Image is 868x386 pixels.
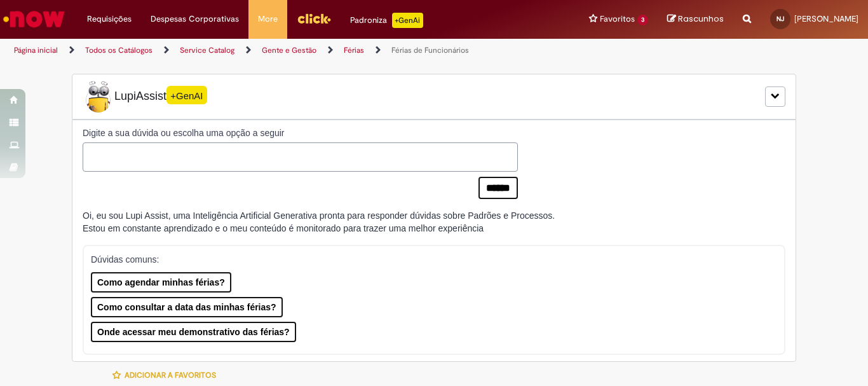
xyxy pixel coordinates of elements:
button: Como consultar a data das minhas férias? [91,297,283,317]
span: LupiAssist [83,81,207,113]
div: Padroniza [350,13,423,28]
div: Oi, eu sou Lupi Assist, uma Inteligência Artificial Generativa pronta para responder dúvidas sobr... [83,209,555,235]
img: Lupi [83,81,114,113]
span: 3 [637,15,648,25]
img: click_logo_yellow_360x200.png [297,9,331,28]
ul: Trilhas de página [10,39,569,62]
span: [PERSON_NAME] [794,13,858,24]
a: Férias de Funcionários [391,45,469,55]
p: Dúvidas comuns: [91,253,767,266]
a: Página inicial [14,45,58,55]
span: Rascunhos [678,13,724,25]
a: Service Catalog [180,45,234,55]
span: Requisições [87,13,132,25]
a: Férias [344,45,364,55]
span: Despesas Corporativas [151,13,239,25]
a: Gente e Gestão [262,45,316,55]
span: Favoritos [600,13,635,25]
label: Digite a sua dúvida ou escolha uma opção a seguir [83,127,518,139]
img: ServiceNow [1,6,67,32]
div: LupiLupiAssist+GenAI [72,74,796,120]
a: Todos os Catálogos [85,45,153,55]
a: Rascunhos [667,13,724,25]
span: More [258,13,278,25]
p: +GenAi [392,13,423,28]
span: Adicionar a Favoritos [125,370,216,380]
span: +GenAI [166,86,207,104]
button: Onde acessar meu demonstrativo das férias? [91,322,296,342]
span: NJ [776,15,784,23]
button: Como agendar minhas férias? [91,272,231,293]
